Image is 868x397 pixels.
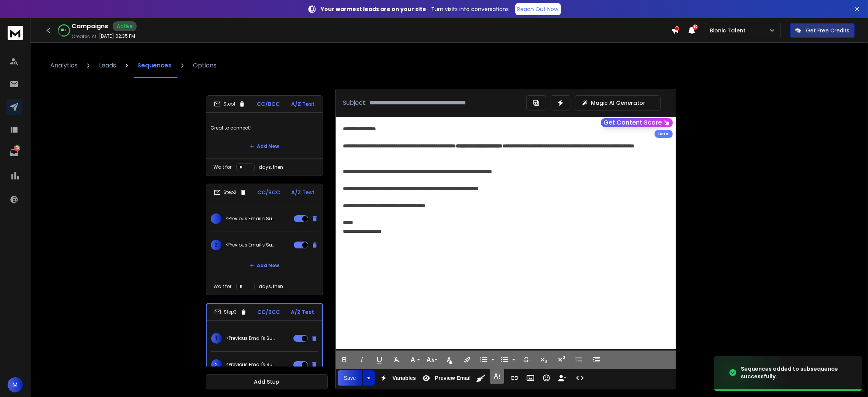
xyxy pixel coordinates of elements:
[6,145,22,160] a: 103
[46,53,82,78] a: Analytics
[8,377,23,392] button: M
[14,145,20,151] p: 103
[113,21,137,31] div: Active
[214,309,247,315] div: Step 3
[515,3,561,15] a: Reach Out Now
[490,352,496,367] button: Ordered List
[343,98,367,107] p: Subject:
[460,352,474,367] button: Background Color
[693,24,698,30] span: 50
[519,352,534,367] button: Strikethrough (Ctrl+S)
[8,26,23,40] img: logo
[206,374,328,389] button: Add Step
[226,335,275,341] p: <Previous Email's Subject>
[258,189,280,196] p: CC/BCC
[259,164,283,170] p: days, then
[476,352,491,367] button: Ordered List
[575,95,661,110] button: Magic AI Generator
[137,61,172,70] p: Sequences
[72,34,97,40] p: Created At:
[601,118,673,127] button: Get Content Score
[537,352,551,367] button: Subscript
[419,370,472,386] button: Preview Email
[188,53,221,78] a: Options
[806,27,849,34] p: Get Free Credits
[211,117,318,139] p: Great to connect!
[338,370,362,386] button: Save
[258,308,280,316] p: CC/BCC
[555,370,570,386] button: Insert Unsubscribe Link
[591,99,646,107] p: Magic AI Generator
[50,61,78,70] p: Analytics
[211,240,221,250] span: 2
[714,350,790,395] img: image
[211,213,221,224] span: 1
[442,352,457,367] button: Text Color
[206,184,323,295] li: Step2CC/BCCA/Z Test1<Previous Email's Subject>2<Previous Email's Subject>Add NewWait fordays, then
[94,53,121,78] a: Leads
[391,375,417,381] span: Variables
[497,352,512,367] button: Unordered List
[206,95,323,176] li: Step1CC/BCCA/Z TestGreat to connect!Add NewWait fordays, then
[226,216,275,222] p: <Previous Email's Subject>
[226,362,275,368] p: <Previous Email's Subject>
[655,130,673,138] div: Beta
[291,308,315,316] p: A/Z Test
[133,53,176,78] a: Sequences
[259,283,283,290] p: days, then
[211,333,222,344] span: 1
[226,242,275,248] p: <Previous Email's Subject>
[257,100,280,108] p: CC/BCC
[407,352,422,367] button: Font Family
[214,164,232,170] p: Wait for
[214,283,232,290] p: Wait for
[425,352,439,367] button: Font Size
[291,189,315,196] p: A/Z Test
[433,375,472,381] span: Preview Email
[554,352,569,367] button: Superscript
[589,352,604,367] button: Increase Indent (Ctrl+])
[62,28,67,33] p: 81 %
[244,139,285,154] button: Add New
[193,61,217,70] p: Options
[321,5,509,13] p: – Turn visits into conversations
[211,359,222,370] span: 2
[244,258,285,273] button: Add New
[790,23,855,38] button: Get Free Credits
[376,370,417,386] button: Variables
[741,365,853,380] div: Sequences added to subsequence successfully.
[321,5,427,13] strong: Your warmest leads are on your site
[214,189,247,196] div: Step 2
[523,370,538,386] button: Insert Image (Ctrl+P)
[214,101,245,107] div: Step 1
[573,370,587,386] button: Code View
[511,352,517,367] button: Unordered List
[710,27,749,34] p: Bionic Talent
[518,5,559,13] p: Reach Out Now
[539,370,554,386] button: Emoticons
[99,61,116,70] p: Leads
[291,100,315,108] p: A/Z Test
[507,370,522,386] button: Insert Link (Ctrl+K)
[99,33,135,39] p: [DATE] 02:35 PM
[72,22,108,31] h1: Campaigns
[572,352,586,367] button: Decrease Indent (Ctrl+[)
